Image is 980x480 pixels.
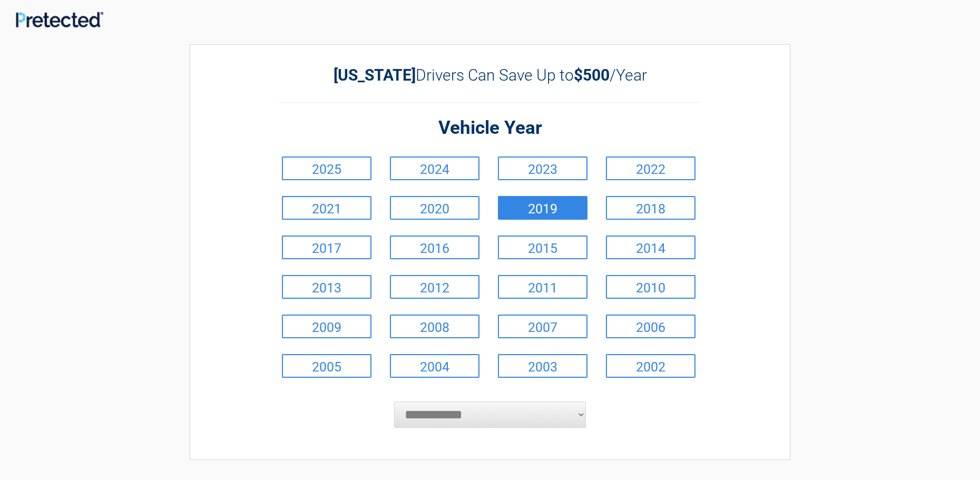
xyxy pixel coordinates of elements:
a: 2017 [282,236,371,259]
a: 2008 [390,315,479,338]
a: 2006 [606,315,695,338]
a: 2004 [390,354,479,378]
a: 2007 [498,315,587,338]
a: 2015 [498,236,587,259]
a: 2023 [498,156,587,180]
a: 2021 [282,196,371,220]
a: 2003 [498,354,587,378]
a: 2014 [606,236,695,259]
a: 2016 [390,236,479,259]
a: 2013 [282,275,371,299]
a: 2012 [390,275,479,299]
a: 2024 [390,156,479,180]
a: 2005 [282,354,371,378]
a: 2002 [606,354,695,378]
img: Main Logo [16,12,103,27]
b: $500 [574,66,610,84]
a: 2022 [606,156,695,180]
a: 2018 [606,196,695,220]
a: 2011 [498,275,587,299]
a: 2019 [498,196,587,220]
a: 2010 [606,275,695,299]
h2: Vehicle Year [279,116,701,141]
b: [US_STATE] [334,66,416,84]
a: 2020 [390,196,479,220]
a: 2009 [282,315,371,338]
a: 2025 [282,156,371,180]
h2: Drivers Can Save Up to /Year [279,66,701,84]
